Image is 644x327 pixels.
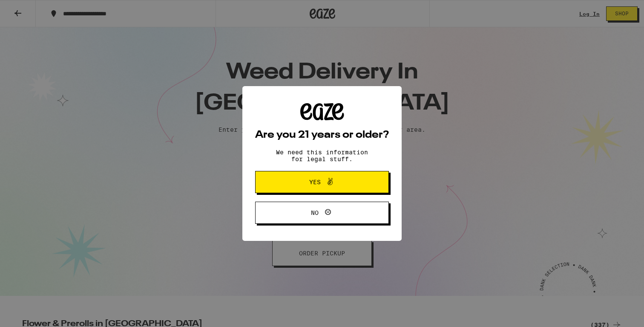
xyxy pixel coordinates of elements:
button: Yes [255,171,389,193]
p: We need this information for legal stuff. [269,149,375,162]
h2: Are you 21 years or older? [255,130,389,140]
span: Hi. Need any help? [5,6,61,13]
span: No [311,210,319,216]
button: No [255,202,389,224]
span: Yes [309,179,321,185]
